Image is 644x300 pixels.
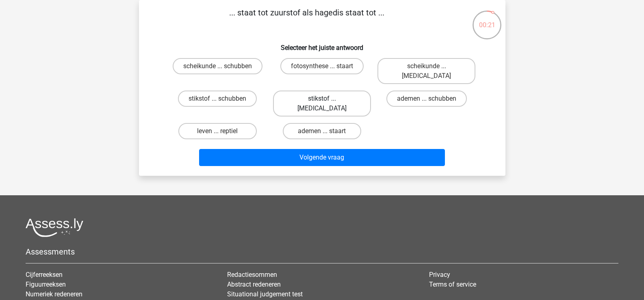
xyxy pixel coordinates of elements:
h5: Assessments [26,247,618,257]
label: leven ... reptiel [178,123,257,139]
a: Situational judgement test [227,290,303,298]
label: stikstof ... schubben [178,91,257,107]
a: Privacy [429,271,450,278]
a: Cijferreeksen [26,271,63,278]
a: Abstract redeneren [227,281,281,288]
p: ... staat tot zuurstof als hagedis staat tot ... [152,6,462,31]
label: stikstof ... [MEDICAL_DATA] [273,91,371,117]
a: Numeriek redeneren [26,290,82,298]
label: fotosynthese ... staart [280,58,364,74]
img: Assessly logo [26,218,83,237]
div: 00:21 [472,10,502,30]
a: Figuurreeksen [26,281,66,288]
label: scheikunde ... [MEDICAL_DATA] [377,58,475,84]
h6: Selecteer het juiste antwoord [152,37,492,52]
a: Redactiesommen [227,271,277,278]
a: Terms of service [429,281,476,288]
label: ademen ... schubben [386,91,467,107]
button: Volgende vraag [199,149,445,166]
label: scheikunde ... schubben [173,58,262,74]
label: ademen ... staart [283,123,361,139]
